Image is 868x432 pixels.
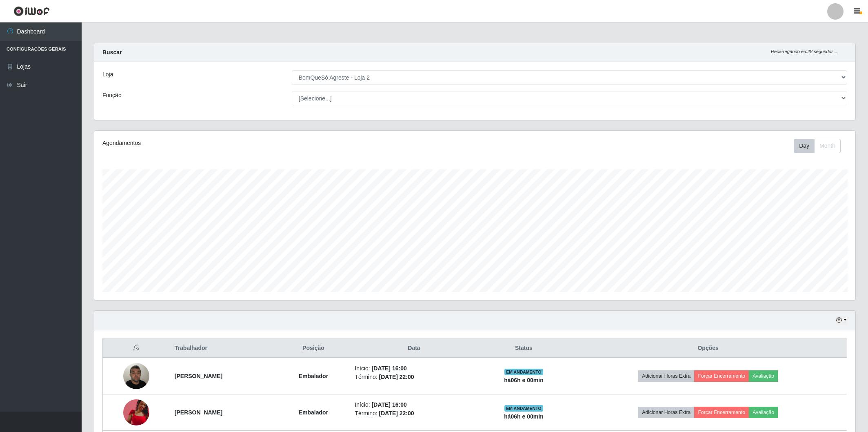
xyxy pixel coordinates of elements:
[299,373,328,379] strong: Embalador
[372,365,407,372] time: [DATE] 16:00
[13,6,50,16] img: CoreUI Logo
[277,339,350,358] th: Posição
[170,339,277,358] th: Trabalhador
[794,139,841,153] div: First group
[372,401,407,408] time: [DATE] 16:00
[123,359,149,393] img: 1714957062897.jpeg
[355,409,473,418] li: Término:
[504,405,543,412] span: EM ANDAMENTO
[749,407,778,418] button: Avaliação
[749,370,778,382] button: Avaliação
[350,339,478,358] th: Data
[504,369,543,375] span: EM ANDAMENTO
[175,373,222,379] strong: [PERSON_NAME]
[379,374,414,380] time: [DATE] 22:00
[814,139,841,153] button: Month
[569,339,847,358] th: Opções
[694,370,749,382] button: Forçar Encerramento
[504,377,544,383] strong: há 06 h e 00 min
[478,339,570,358] th: Status
[102,139,406,147] div: Agendamentos
[102,91,122,100] label: Função
[379,410,414,416] time: [DATE] 22:00
[123,399,149,425] img: 1752572320216.jpeg
[794,139,847,153] div: Toolbar with button groups
[794,139,815,153] button: Day
[355,364,473,373] li: Início:
[771,49,837,54] i: Recarregando em 28 segundos...
[102,70,113,79] label: Loja
[355,401,473,409] li: Início:
[638,407,694,418] button: Adicionar Horas Extra
[175,409,222,416] strong: [PERSON_NAME]
[355,373,473,381] li: Término:
[694,407,749,418] button: Forçar Encerramento
[102,49,122,56] strong: Buscar
[638,370,694,382] button: Adicionar Horas Extra
[504,413,544,420] strong: há 06 h e 00 min
[299,409,328,416] strong: Embalador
